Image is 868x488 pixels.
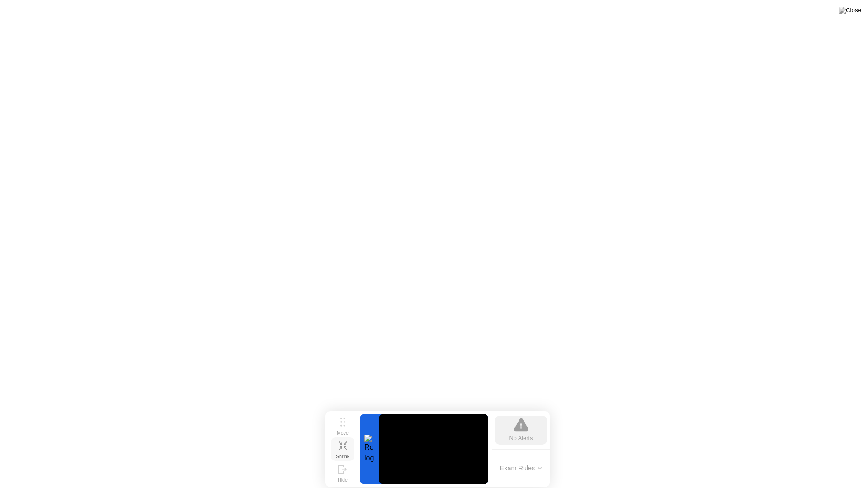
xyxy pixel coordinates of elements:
button: Hide [331,461,354,484]
div: No Alerts [509,434,533,442]
button: Shrink [331,437,354,461]
div: Hide [338,477,348,483]
img: Close [839,7,861,14]
div: Shrink [336,454,349,459]
button: Exam Rules [497,464,545,472]
button: Move [331,414,354,437]
div: Move [337,430,349,436]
